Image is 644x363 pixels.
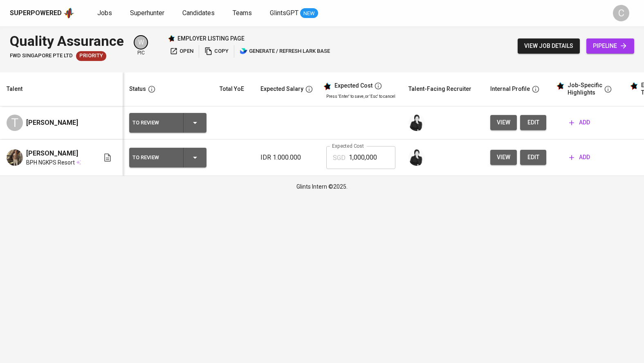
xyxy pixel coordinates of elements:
p: SGD [333,153,346,163]
button: view [490,115,517,130]
span: view job details [524,41,573,51]
div: Job-Specific Highlights [568,82,602,96]
span: pipeline [593,41,628,51]
div: Talent [7,84,22,94]
span: BPH NGKPS Resort [26,158,75,167]
span: generate / refresh lark base [240,47,330,56]
span: [PERSON_NAME] [26,149,78,158]
button: view job details [518,38,580,54]
span: edit [527,117,540,128]
button: lark generate / refresh lark base [238,45,332,58]
div: Quality Assurance [10,31,124,51]
img: Yulio Christyano Girsang [7,149,23,166]
span: view [497,117,510,128]
span: add [569,117,590,128]
button: To Review [129,148,206,167]
img: glints_star.svg [323,82,331,90]
span: Priority [76,52,106,60]
button: view [490,150,517,165]
div: Expected Salary [260,84,303,94]
span: copy [204,47,229,56]
div: C [613,5,629,21]
p: employer listing page [177,34,245,43]
p: IDR 1.000.000 [260,153,313,162]
a: Candidates [182,8,216,18]
div: Internal Profile [490,84,530,94]
div: Superpowered [10,9,62,18]
span: open [170,47,193,56]
a: Jobs [97,8,114,18]
button: add [566,150,593,165]
div: T [7,115,23,131]
div: Status [129,84,146,94]
img: medwi@glints.com [408,115,425,131]
img: glints_star.svg [630,82,638,90]
span: [PERSON_NAME] [26,118,78,128]
p: Press 'Enter' to save, or 'Esc' to cancel [326,93,395,99]
div: W [134,35,148,50]
button: edit [520,150,546,165]
span: GlintsGPT [270,9,298,17]
span: edit [527,152,540,162]
div: To Review [132,152,177,163]
img: medwi@glints.com [408,149,425,166]
a: pipeline [586,38,634,54]
a: Teams [233,8,254,18]
span: add [569,152,590,162]
button: To Review [129,113,206,133]
a: Superhunter [130,8,166,18]
img: glints_star.svg [556,82,564,90]
div: New Job received from Demand Team [76,51,106,61]
button: open [168,45,195,58]
span: Teams [233,9,252,17]
div: Talent-Facing Recruiter [408,84,471,94]
span: FWD Singapore Pte Ltd [10,52,73,60]
img: app logo [63,7,74,19]
div: Expected Cost [334,82,372,90]
div: pic [134,35,148,56]
span: Jobs [97,9,112,17]
button: copy [202,45,231,58]
a: GlintsGPT NEW [270,8,318,18]
span: view [497,152,510,162]
button: add [566,115,593,130]
button: edit [520,115,546,130]
span: Superhunter [130,9,164,17]
div: To Review [132,117,177,128]
span: Candidates [182,9,215,17]
img: Glints Star [168,35,175,42]
div: Total YoE [220,84,244,94]
img: lark [240,47,248,55]
span: NEW [300,9,318,18]
a: Superpoweredapp logo [10,7,74,19]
